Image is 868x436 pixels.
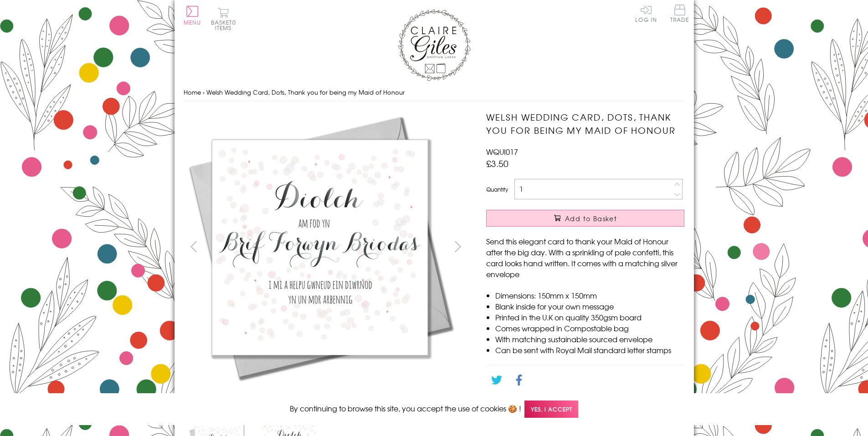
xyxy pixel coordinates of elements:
[495,323,684,334] li: Comes wrapped in Compostable bag
[447,236,468,257] button: next
[486,185,508,193] label: Quantity
[486,111,684,137] h1: Welsh Wedding Card, Dots, Thank you for being my Maid of Honour
[495,345,684,355] li: Can be sent with Royal Mail standard letter stamps
[486,236,684,279] p: Send this elegant card to thank your Maid of Honour after the big day. With a sprinkling of pale ...
[670,5,689,24] a: Trade
[486,146,518,157] span: WQUI017
[184,18,201,26] span: Menu
[184,6,201,25] button: Menu
[184,111,457,384] img: Welsh Wedding Card, Dots, Thank you for being my Maid of Honour
[184,88,201,96] a: Home
[184,236,204,257] button: prev
[184,83,685,102] nav: breadcrumbs
[203,88,205,96] span: ›
[524,401,578,418] span: Yes, I accept
[211,7,236,30] button: Basket0 items
[215,18,236,32] span: 0 items
[486,157,508,170] span: £3.50
[486,210,684,227] button: Add to Basket
[495,312,684,323] li: Printed in the U.K on quality 350gsm board
[635,5,657,22] a: Log In
[495,301,684,312] li: Blank inside for your own message
[495,290,684,301] li: Dimensions: 150mm x 150mm
[565,214,617,223] span: Add to Basket
[398,9,471,81] img: Claire Giles Greetings Cards
[670,5,689,22] span: Trade
[495,334,684,345] li: With matching sustainable sourced envelope
[206,88,405,96] span: Welsh Wedding Card, Dots, Thank you for being my Maid of Honour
